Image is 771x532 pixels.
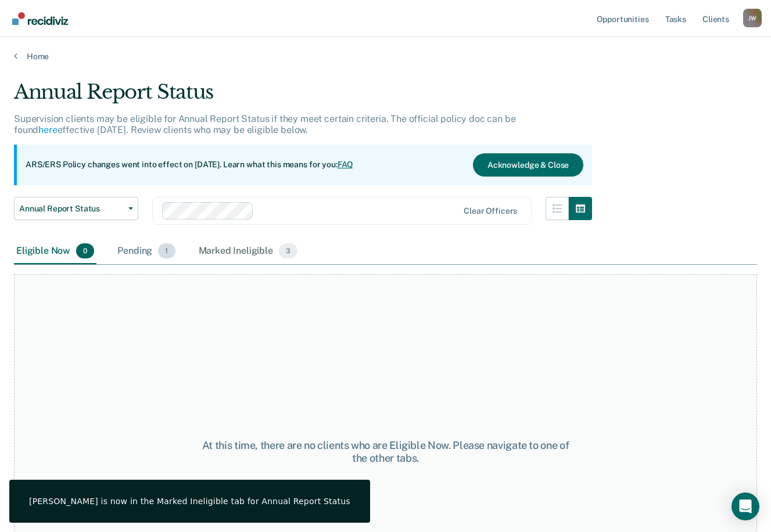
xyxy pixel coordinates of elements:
[12,12,68,25] img: Recidiviz
[14,80,592,113] div: Annual Report Status
[279,243,297,258] span: 3
[29,496,350,506] div: [PERSON_NAME] is now in the Marked Ineligible tab for Annual Report Status
[26,159,353,171] p: ARS/ERS Policy changes went into effect on [DATE]. Learn what this means for you:
[38,124,57,135] a: here
[76,243,94,258] span: 0
[115,239,177,264] div: Pending1
[158,243,175,258] span: 1
[196,239,300,264] div: Marked Ineligible3
[19,204,124,214] span: Annual Report Status
[14,113,515,135] p: Supervision clients may be eligible for Annual Report Status if they meet certain criteria. The o...
[14,51,757,62] a: Home
[14,239,96,264] div: Eligible Now0
[14,197,138,220] button: Annual Report Status
[473,153,583,177] button: Acknowledge & Close
[743,9,762,27] button: Profile dropdown button
[464,206,517,216] div: Clear officers
[731,493,759,520] div: Open Intercom Messenger
[338,160,354,169] a: FAQ
[743,9,762,27] div: J W
[200,439,571,464] div: At this time, there are no clients who are Eligible Now. Please navigate to one of the other tabs.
